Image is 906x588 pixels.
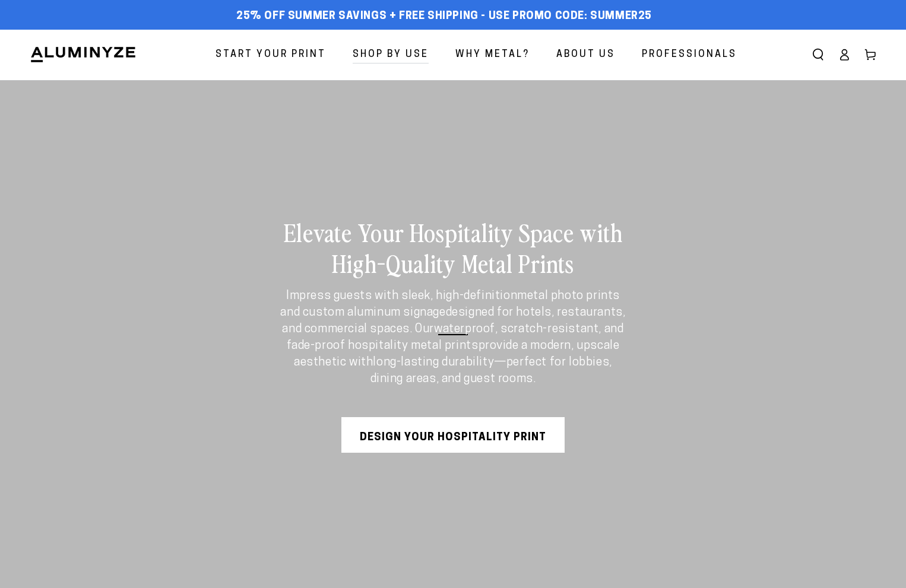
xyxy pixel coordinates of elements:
span: About Us [556,46,615,63]
span: Start Your Print [216,46,326,63]
strong: long-lasting durability [373,357,494,368]
span: Why Metal? [455,46,530,63]
strong: waterproof, scratch-resistant, and fade-proof hospitality metal prints [287,323,624,352]
a: Design Your Hospitality Print [341,417,565,453]
img: Aluminyze [30,46,137,63]
strong: metal photo prints and custom aluminum signage [280,290,620,319]
summary: Search our site [805,42,831,68]
p: Impress guests with sleek, high-definition designed for hotels, restaurants, and commercial space... [277,288,629,387]
a: About Us [547,39,624,71]
span: Professionals [642,46,737,63]
span: Shop By Use [353,46,429,63]
a: Start Your Print [207,39,335,71]
a: Professionals [633,39,746,71]
a: Shop By Use [344,39,438,71]
span: 25% off Summer Savings + Free Shipping - Use Promo Code: SUMMER25 [236,10,652,23]
h2: Elevate Your Hospitality Space with High-Quality Metal Prints [277,217,629,278]
a: Why Metal? [446,39,538,71]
